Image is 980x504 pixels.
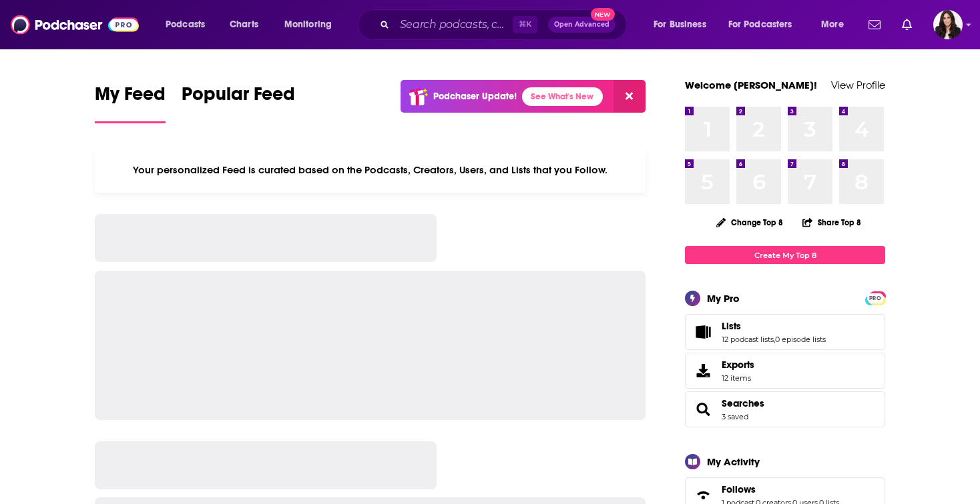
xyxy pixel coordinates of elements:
[802,209,862,235] button: Share Top 8
[95,147,646,193] div: Your personalized Feed is curated based on the Podcasts, Creators, Users, and Lists that you Follow.
[395,14,513,35] input: Search podcasts, credits, & more...
[933,10,963,39] img: User Profile
[690,323,716,341] a: Lists
[685,314,885,350] span: Lists
[284,15,332,34] span: Monitoring
[933,10,963,39] button: Show profile menu
[722,359,754,371] span: Exports
[812,14,861,35] button: open menu
[867,293,883,303] span: PRO
[685,391,885,427] span: Searches
[722,483,839,495] a: Follows
[722,320,826,332] a: Lists
[722,335,774,344] a: 12 podcast lists
[774,335,775,344] span: ,
[933,10,963,39] span: Logged in as RebeccaShapiro
[831,79,885,91] a: View Profile
[685,79,817,91] a: Welcome [PERSON_NAME]!
[722,320,741,332] span: Lists
[707,455,760,468] div: My Activity
[720,14,812,35] button: open menu
[722,397,764,409] a: Searches
[522,87,603,106] a: See What's New
[722,373,754,383] span: 12 items
[722,412,748,421] a: 3 saved
[867,293,883,303] a: PRO
[554,21,609,28] span: Open Advanced
[156,14,222,35] button: open menu
[654,15,706,34] span: For Business
[897,13,917,36] a: Show notifications dropdown
[708,214,791,231] button: Change Top 8
[11,12,139,37] img: Podchaser - Follow, Share and Rate Podcasts
[690,400,716,419] a: Searches
[863,13,886,36] a: Show notifications dropdown
[690,361,716,380] span: Exports
[230,15,258,34] span: Charts
[685,246,885,264] a: Create My Top 8
[644,14,723,35] button: open menu
[821,15,844,34] span: More
[513,16,537,33] span: ⌘ K
[275,14,349,35] button: open menu
[221,14,266,35] a: Charts
[371,9,640,40] div: Search podcasts, credits, & more...
[433,91,517,102] p: Podchaser Update!
[95,83,166,123] a: My Feed
[722,483,756,495] span: Follows
[728,15,792,34] span: For Podcasters
[707,292,740,305] div: My Pro
[182,83,295,113] span: Popular Feed
[775,335,826,344] a: 0 episode lists
[685,353,885,389] a: Exports
[548,17,616,33] button: Open AdvancedNew
[95,83,166,113] span: My Feed
[591,8,615,21] span: New
[166,15,205,34] span: Podcasts
[182,83,295,123] a: Popular Feed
